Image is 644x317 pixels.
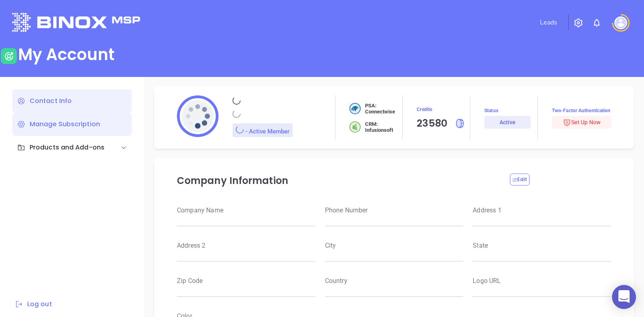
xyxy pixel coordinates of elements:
div: - Active Member [233,123,293,137]
label: Address 1 [473,207,611,214]
img: iconNotification [592,18,602,28]
input: weight [325,214,463,226]
button: Log out [12,299,54,309]
img: iconSetting [574,18,583,28]
input: weight [473,249,611,262]
div: Products and Add-ons [12,136,132,159]
div: CRM: Infusionsoft [349,121,403,133]
img: logo [12,13,140,32]
label: Zip Code [177,278,315,284]
span: Two-Factor Authentication [552,107,611,114]
label: Address 2 [177,242,315,249]
input: weight [177,214,315,226]
button: Edit [510,174,530,186]
div: Active [500,116,516,129]
input: weight [473,284,611,297]
div: Manage Subscription [12,113,132,136]
div: My Account [18,45,114,64]
label: Country [325,278,463,284]
img: user [614,16,627,29]
span: Set Up Now [563,119,600,125]
img: profile [177,95,219,137]
div: Contact Info [12,89,132,113]
input: weight [177,249,315,262]
label: State [473,242,611,249]
span: Credits [417,105,470,114]
label: Logo URL [473,278,611,284]
div: 23580 [417,116,447,131]
input: weight [473,214,611,226]
input: weight [325,284,463,297]
div: PSA: Connectwise [349,103,403,115]
input: weight [325,249,463,262]
label: Company Name [177,207,315,214]
input: weight [177,284,315,297]
img: crm [349,121,361,133]
img: user [1,48,17,64]
a: Leads [537,14,560,30]
img: crm [349,103,361,114]
span: Status [484,107,538,114]
p: Company Information [177,174,500,188]
label: City [325,242,463,249]
div: Products and Add-ons [17,143,104,152]
label: Phone Number [325,207,463,214]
